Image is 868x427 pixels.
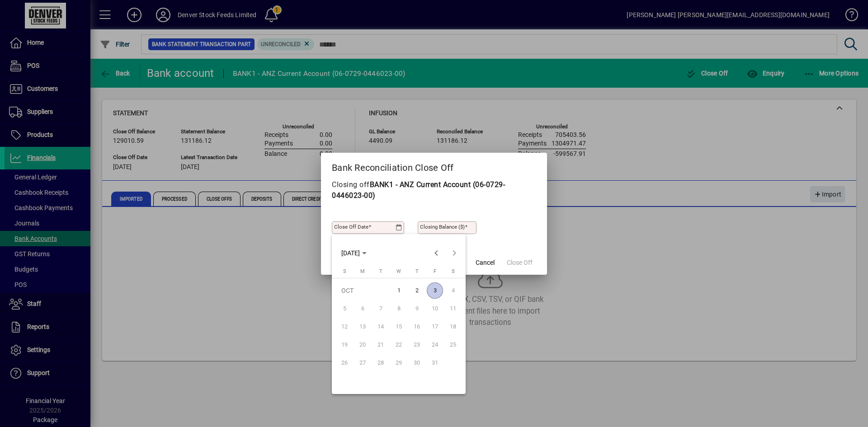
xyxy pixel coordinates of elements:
span: 29 [391,355,407,371]
button: Sun Oct 19 2025 [335,336,354,354]
button: Wed Oct 29 2025 [390,354,408,372]
button: Fri Oct 24 2025 [426,336,444,354]
button: Previous month [427,244,445,262]
button: Fri Oct 31 2025 [426,354,444,372]
span: T [415,268,419,274]
span: 23 [409,337,425,353]
span: 18 [445,319,461,335]
span: S [452,268,455,274]
button: Tue Oct 07 2025 [372,300,390,318]
span: 16 [409,319,425,335]
span: 31 [427,355,443,371]
button: Fri Oct 17 2025 [426,318,444,336]
span: 11 [445,300,461,317]
span: 5 [336,300,353,317]
button: Fri Oct 03 2025 [426,282,444,300]
button: Fri Oct 10 2025 [426,300,444,318]
span: 22 [391,337,407,353]
span: [DATE] [341,249,360,257]
span: T [379,268,382,274]
button: Mon Oct 27 2025 [354,354,372,372]
span: 9 [409,300,425,317]
span: 28 [373,355,389,371]
button: Thu Oct 16 2025 [408,318,426,336]
span: 21 [373,337,389,353]
span: 7 [373,300,389,317]
span: 1 [391,282,407,299]
button: Sat Oct 25 2025 [444,336,462,354]
span: 10 [427,300,443,317]
span: W [396,268,401,274]
span: 15 [391,319,407,335]
span: 25 [445,337,461,353]
button: Sat Oct 18 2025 [444,318,462,336]
span: 19 [336,337,353,353]
span: 24 [427,337,443,353]
span: 4 [445,282,461,299]
button: Wed Oct 01 2025 [390,282,408,300]
span: 12 [336,319,353,335]
button: Thu Oct 23 2025 [408,336,426,354]
button: Wed Oct 08 2025 [390,300,408,318]
button: Tue Oct 14 2025 [372,318,390,336]
button: Tue Oct 21 2025 [372,336,390,354]
span: M [360,268,365,274]
button: Choose month and year [338,245,370,261]
span: 14 [373,319,389,335]
span: 2 [409,282,425,299]
button: Mon Oct 20 2025 [354,336,372,354]
span: 20 [354,337,371,353]
span: 27 [354,355,371,371]
td: OCT [335,282,390,300]
button: Thu Oct 02 2025 [408,282,426,300]
button: Sat Oct 11 2025 [444,300,462,318]
button: Thu Oct 30 2025 [408,354,426,372]
span: 30 [409,355,425,371]
span: 6 [354,300,371,317]
span: S [343,268,346,274]
button: Sun Oct 05 2025 [335,300,354,318]
button: Mon Oct 06 2025 [354,300,372,318]
span: 3 [427,282,443,299]
button: Sun Oct 12 2025 [335,318,354,336]
button: Sat Oct 04 2025 [444,282,462,300]
span: 26 [336,355,353,371]
button: Thu Oct 09 2025 [408,300,426,318]
span: F [434,268,436,274]
span: 13 [354,319,371,335]
button: Sun Oct 26 2025 [335,354,354,372]
button: Wed Oct 15 2025 [390,318,408,336]
span: 17 [427,319,443,335]
button: Mon Oct 13 2025 [354,318,372,336]
span: 8 [391,300,407,317]
button: Wed Oct 22 2025 [390,336,408,354]
button: Tue Oct 28 2025 [372,354,390,372]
